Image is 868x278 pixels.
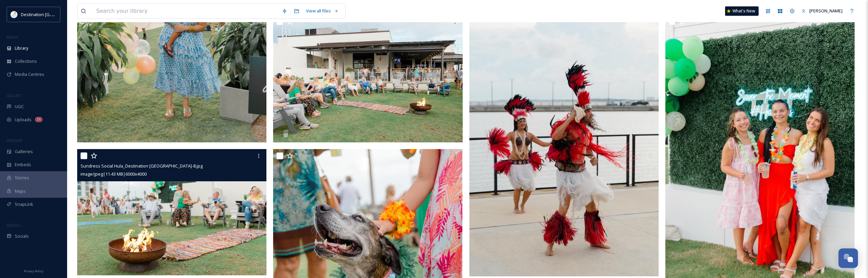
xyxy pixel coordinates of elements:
[81,163,203,169] span: Sundress Social Hula_Destination [GEOGRAPHIC_DATA]-8.jpg
[809,8,843,14] span: [PERSON_NAME]
[24,269,43,273] span: Privacy Policy
[15,103,24,110] span: UGC
[15,71,44,78] span: Media Centres
[11,11,17,18] img: download.png
[15,188,26,194] span: Maps
[35,117,43,122] div: 1k
[77,149,266,275] img: Sundress Social Hula_Destination Panama City-8.jpg
[7,93,21,98] span: COLLECT
[15,117,32,123] span: Uploads
[15,201,33,207] span: SnapLink
[15,161,31,168] span: Embeds
[24,267,43,275] a: Privacy Policy
[838,248,858,268] button: Open Chat
[725,6,759,16] a: What's New
[81,171,147,177] span: image/jpeg | 11.43 MB | 6000 x 4000
[15,233,29,239] span: Socials
[798,4,846,17] a: [PERSON_NAME]
[7,138,22,143] span: WIDGETS
[15,58,37,64] span: Collections
[15,148,33,155] span: Galleries
[7,35,18,40] span: MEDIA
[93,4,278,18] input: Search your library
[7,223,20,228] span: SOCIALS
[15,175,29,181] span: Stories
[15,45,28,51] span: Library
[303,4,342,17] a: View all files
[273,15,464,142] img: Sundress Social Hula_Destination Panama City-7.jpg
[21,11,88,17] span: Destination [GEOGRAPHIC_DATA]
